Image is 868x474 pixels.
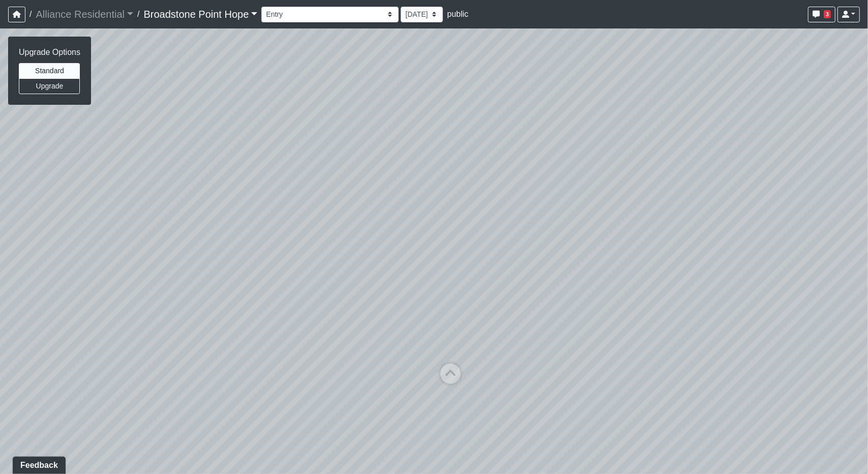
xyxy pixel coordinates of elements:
[19,63,80,79] button: Standard
[133,4,143,24] span: /
[824,10,831,18] span: 3
[447,10,468,18] span: public
[8,454,68,474] iframe: Ybug feedback widget
[144,4,258,24] a: Broadstone Point Hope
[36,4,133,24] a: Alliance Residential
[19,47,80,57] h6: Upgrade Options
[25,4,36,24] span: /
[808,7,835,22] button: 3
[19,78,80,94] button: Upgrade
